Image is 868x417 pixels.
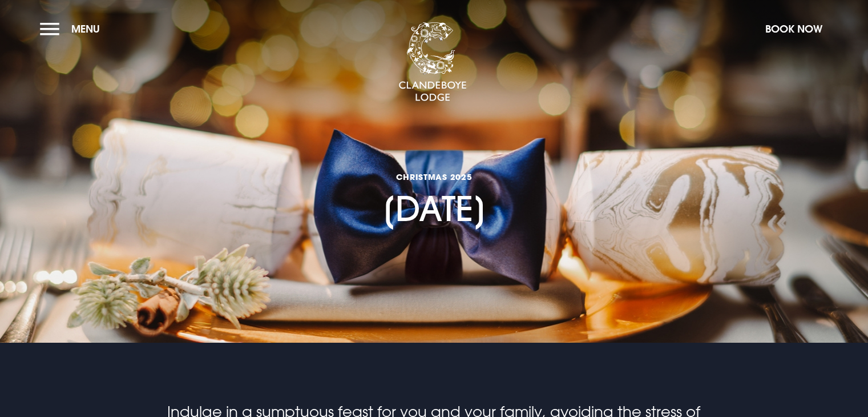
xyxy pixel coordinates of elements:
[382,171,487,182] span: CHRISTMAS 2025
[398,22,467,102] img: Clandeboye Lodge
[382,119,487,229] h1: [DATE]
[71,22,100,35] span: Menu
[40,17,106,41] button: Menu
[760,17,828,41] button: Book Now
